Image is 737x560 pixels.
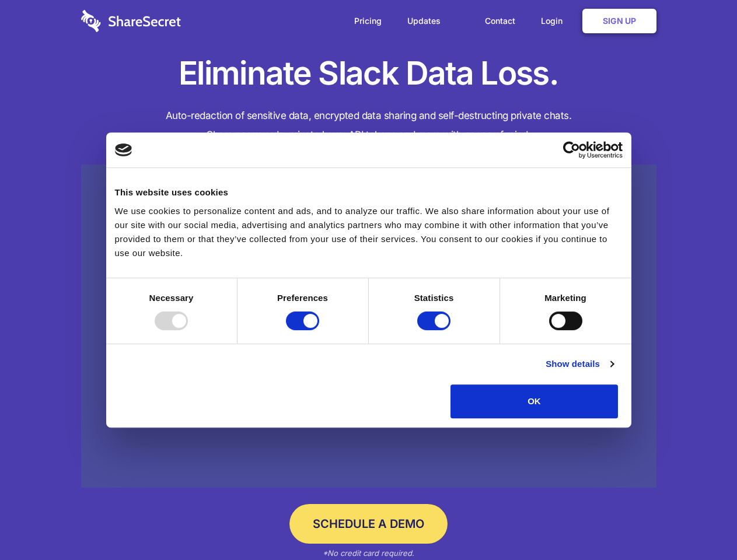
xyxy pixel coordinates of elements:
img: logo [115,143,132,156]
a: Show details [546,357,613,371]
a: Contact [473,3,527,39]
a: Schedule a Demo [289,504,448,544]
a: Pricing [343,3,393,39]
a: Wistia video thumbnail [81,164,656,488]
a: Login [529,3,580,39]
strong: Necessary [149,293,194,303]
strong: Statistics [414,293,454,303]
div: We use cookies to personalize content and ads, and to analyze our traffic. We also share informat... [115,204,623,260]
img: logo-wordmark-white-trans-d4663122ce5f474addd5e946df7df03e33cb6a1c49d2221995e7729f52c070b2.svg [81,10,181,32]
button: OK [450,384,618,418]
em: *No credit card required. [323,548,414,558]
a: Usercentrics Cookiebot - opens in a new window [521,141,623,159]
strong: Marketing [544,293,586,303]
a: Sign Up [582,9,656,33]
h1: Eliminate Slack Data Loss. [81,52,656,94]
strong: Preferences [277,293,328,303]
h4: Auto-redaction of sensitive data, encrypted data sharing and self-destructing private chats. Shar... [81,106,656,145]
div: This website uses cookies [115,185,623,199]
